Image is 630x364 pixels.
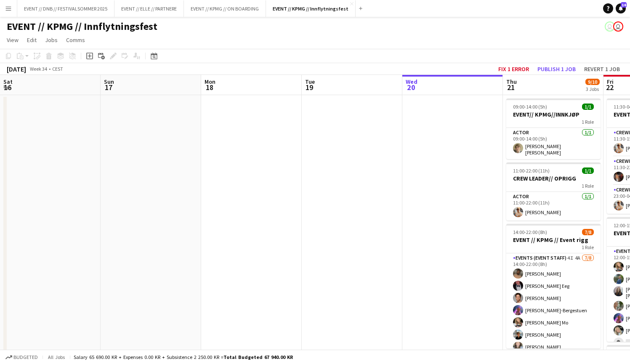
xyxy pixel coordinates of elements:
[223,354,293,360] span: Total Budgeted 67 940.00 KR
[506,128,601,159] app-card-role: Actor1/109:00-14:00 (5h)[PERSON_NAME] [PERSON_NAME]
[513,104,547,110] span: 09:00-14:00 (5h)
[506,175,601,182] h3: CREW LEADER// OPRIGG
[506,192,601,221] app-card-role: Actor1/111:00-22:00 (11h)[PERSON_NAME]
[506,98,601,159] app-job-card: 09:00-14:00 (5h)1/1EVENT// KPMG//INNKJØP1 RoleActor1/109:00-14:00 (5h)[PERSON_NAME] [PERSON_NAME]
[581,64,623,74] button: Revert 1 job
[7,20,157,33] h1: EVENT // KPMG // Innflytningsfest
[582,244,594,250] span: 1 Role
[66,36,85,44] span: Comms
[305,78,315,85] span: Tue
[506,224,601,348] app-job-card: 14:00-22:00 (8h)7/8EVENT // KPMG // Event rigg1 RoleEvents (Event Staff)4I4A7/814:00-22:00 (8h)[P...
[63,35,88,45] a: Comms
[406,78,417,85] span: Wed
[582,119,594,125] span: 1 Role
[505,82,517,92] span: 21
[203,82,215,92] span: 18
[582,229,594,235] span: 7/8
[24,35,40,45] a: Edit
[404,82,417,92] span: 20
[104,78,114,85] span: Sun
[506,162,601,221] app-job-card: 11:00-22:00 (11h)1/1CREW LEADER// OPRIGG1 RoleActor1/111:00-22:00 (11h)[PERSON_NAME]
[7,65,26,73] div: [DATE]
[586,86,599,92] div: 3 Jobs
[46,354,66,360] span: All jobs
[513,167,550,174] span: 11:00-22:00 (11h)
[205,78,215,85] span: Mon
[585,79,600,85] span: 9/10
[266,0,356,17] button: EVENT // KPMG // Innflytningsfest
[2,82,13,92] span: 16
[506,78,517,85] span: Thu
[582,183,594,189] span: 1 Role
[534,64,579,74] button: Publish 1 job
[616,3,626,13] a: 14
[7,36,19,44] span: View
[506,111,601,118] h3: EVENT// KPMG//INNKJØP
[184,0,266,17] button: EVENT // KPMG // ON BOARDING
[74,354,293,360] div: Salary 65 690.00 KR + Expenses 0.00 KR + Subsistence 2 250.00 KR =
[45,36,58,44] span: Jobs
[605,21,615,32] app-user-avatar: Ylva Barane
[3,78,13,85] span: Sat
[495,64,532,74] button: Fix 1 error
[4,353,39,362] button: Budgeted
[304,82,315,92] span: 19
[3,35,22,45] a: View
[613,21,623,32] app-user-avatar: Daniel Andersen
[114,0,184,17] button: EVENT // ELLE // PARTNERE
[513,229,547,235] span: 14:00-22:00 (8h)
[103,82,114,92] span: 17
[42,35,61,45] a: Jobs
[27,36,37,44] span: Edit
[582,167,594,174] span: 1/1
[607,78,614,85] span: Fri
[582,104,594,110] span: 1/1
[17,0,114,17] button: EVENT // DNB // FESTIVALSOMMER 2025
[28,66,49,72] span: Week 34
[506,236,601,244] h3: EVENT // KPMG // Event rigg
[606,82,614,92] span: 22
[52,66,63,72] div: CEST
[13,354,38,360] span: Budgeted
[621,2,627,8] span: 14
